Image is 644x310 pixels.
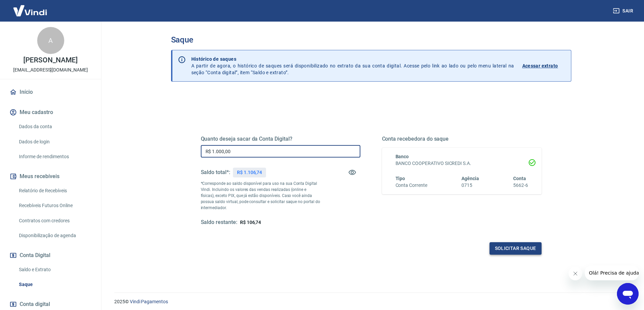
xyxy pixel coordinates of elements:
span: Tipo [396,176,405,181]
h6: Conta Corrente [396,182,427,189]
h5: Saldo restante: [201,219,237,226]
a: Informe de rendimentos [16,150,93,164]
p: Acessar extrato [522,62,558,69]
a: Saldo e Extrato [16,263,93,277]
button: Sair [612,5,636,17]
span: Olá! Precisa de ajuda? [4,5,57,10]
p: [EMAIL_ADDRESS][DOMAIN_NAME] [13,66,88,74]
button: Conta Digital [8,248,93,263]
p: R$ 1.106,74 [237,169,262,176]
iframe: Fechar mensagem [569,267,582,280]
span: Agência [461,176,479,181]
span: R$ 106,74 [240,220,261,225]
button: Solicitar saque [490,242,542,255]
p: 2025 © [114,298,628,305]
img: Vindi [8,0,52,21]
span: Banco [396,154,409,159]
h5: Conta recebedora do saque [382,136,542,142]
h5: Saldo total*: [201,169,230,176]
a: Recebíveis Futuros Online [16,199,93,213]
h5: Quanto deseja sacar da Conta Digital? [201,136,360,142]
h6: 0715 [461,182,479,189]
p: [PERSON_NAME] [23,57,77,64]
a: Dados da conta [16,120,93,134]
a: Acessar extrato [522,56,566,76]
a: Início [8,85,93,100]
span: Conta [513,176,526,181]
iframe: Mensagem da empresa [585,265,639,280]
p: *Corresponde ao saldo disponível para uso na sua Conta Digital Vindi. Incluindo os valores das ve... [201,180,320,211]
button: Meu cadastro [8,105,93,120]
span: Conta digital [20,300,50,309]
button: Meus recebíveis [8,169,93,184]
a: Contratos com credores [16,214,93,228]
p: Histórico de saques [191,56,514,62]
h6: BANCO COOPERATIVO SICREDI S.A. [396,160,528,167]
a: Vindi Pagamentos [130,299,168,304]
div: A [37,27,64,54]
h6: 5662-6 [513,182,528,189]
a: Disponibilização de agenda [16,229,93,243]
h3: Saque [171,35,571,45]
iframe: Botão para abrir a janela de mensagens [617,283,639,305]
p: A partir de agora, o histórico de saques será disponibilizado no extrato da sua conta digital. Ac... [191,56,514,76]
a: Relatório de Recebíveis [16,184,93,198]
a: Dados de login [16,135,93,149]
a: Saque [16,278,93,291]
